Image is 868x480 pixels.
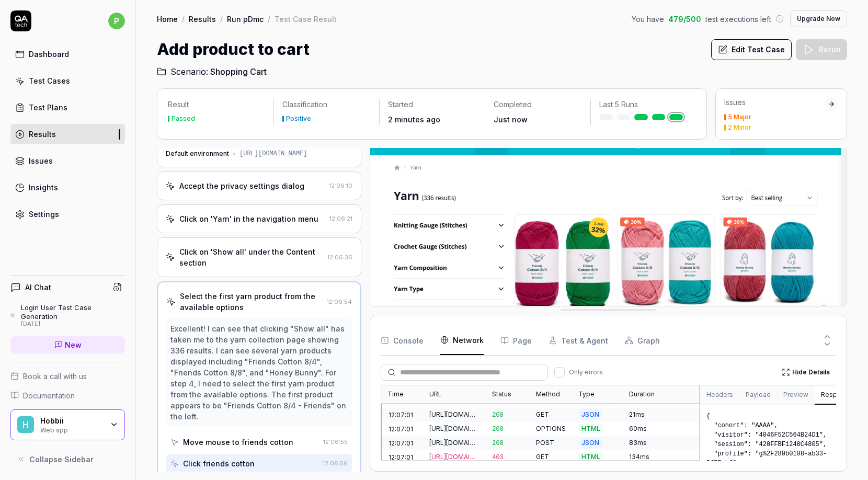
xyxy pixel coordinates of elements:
[10,204,125,224] a: Settings
[492,440,504,447] span: 200
[10,71,125,91] a: Test Cases
[389,453,413,462] time: 12:07:01
[157,14,178,24] a: Home
[492,454,504,461] span: 403
[10,177,125,198] a: Insights
[182,14,185,24] div: /
[530,436,572,450] div: POST
[625,326,660,355] button: Graph
[494,115,528,124] time: Just now
[530,385,572,404] div: Method
[423,385,486,404] div: URL
[327,298,352,305] time: 12:06:54
[429,452,479,462] div: [URL][DOMAIN_NAME][DOMAIN_NAME][DOMAIN_NAME]
[183,458,255,469] div: Click friends cotton
[429,410,479,419] div: [URL][DOMAIN_NAME]
[10,151,125,171] a: Issues
[170,323,348,422] div: Excellent! I can see that clicking "Show all" has taken me to the yarn collection page showing 33...
[220,14,223,24] div: /
[440,326,484,355] button: Network
[10,371,125,382] a: Book a call with us
[549,326,608,355] button: Test & Agent
[728,114,751,120] div: 5 Major
[599,99,688,110] p: Last 5 Runs
[739,386,777,405] button: Payload
[21,303,125,321] div: Login User Test Case Generation
[157,38,310,61] h1: Add product to cart
[578,452,603,462] span: HTML
[530,408,572,422] div: GET
[183,437,293,448] div: Move mouse to friends cotton
[29,454,94,465] span: Collapse Sidebar
[323,438,348,445] time: 12:06:55
[286,116,311,122] div: Positive
[429,424,479,433] div: [URL][DOMAIN_NAME]
[166,432,352,452] button: Move mouse to friends cotton12:06:55
[623,422,706,436] div: 60ms
[323,460,348,467] time: 12:06:56
[40,416,103,426] div: Hobbii
[210,65,267,78] span: Shopping Cart
[578,438,602,448] span: JSON
[381,385,423,404] div: Time
[623,408,706,422] div: 21ms
[700,386,739,405] button: Headers
[179,180,304,191] div: Accept the privacy settings dialog
[724,97,825,108] div: Issues
[29,209,59,220] div: Settings
[23,371,87,382] span: Book a call with us
[578,409,602,419] span: JSON
[777,386,815,405] button: Preview
[711,39,792,60] button: Edit Test Case
[157,65,267,78] a: Scenario:Shopping Cart
[389,425,413,434] time: 12:07:01
[370,56,847,354] img: Screenshot
[429,438,479,448] div: [URL][DOMAIN_NAME]
[10,336,125,353] a: New
[23,390,75,401] span: Documentation
[65,339,82,350] span: New
[179,213,318,224] div: Click on 'Yarn' in the navigation menu
[10,97,125,118] a: Test Plans
[705,14,771,25] span: test executions left
[166,454,352,473] button: Click friends cotton12:06:56
[275,14,337,24] div: Test Case Result
[179,246,323,268] div: Click on 'Show all' under the Content section
[623,385,706,404] div: Duration
[815,386,859,405] button: Response
[494,99,582,110] p: Completed
[10,449,125,470] button: Collapse Sidebar
[29,49,69,60] div: Dashboard
[189,14,216,24] a: Results
[775,364,836,381] button: Hide Details
[492,426,504,433] span: 200
[388,115,440,124] time: 2 minutes ago
[796,39,847,60] button: Rerun
[180,291,323,313] div: Select the first yarn product from the available options
[554,367,565,378] button: Only errors
[486,385,530,404] div: Status
[17,416,34,433] span: H
[329,182,352,189] time: 12:06:10
[790,10,847,27] button: Upgrade Now
[492,412,504,419] span: 200
[530,450,572,464] div: GET
[578,424,603,433] span: HTML
[10,390,125,401] a: Documentation
[172,116,195,122] div: Passed
[530,422,572,436] div: OPTIONS
[668,14,701,25] span: 479 / 500
[108,10,125,31] button: p
[10,303,125,327] a: Login User Test Case Generation[DATE]
[168,65,208,78] span: Scenario:
[166,149,229,158] div: Default environment
[389,439,413,448] time: 12:07:01
[21,321,125,328] div: [DATE]
[227,14,264,24] a: Run pDmc
[25,282,51,293] h4: AI Chat
[29,129,56,140] div: Results
[381,326,424,355] button: Console
[500,326,532,355] button: Page
[572,385,623,404] div: Type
